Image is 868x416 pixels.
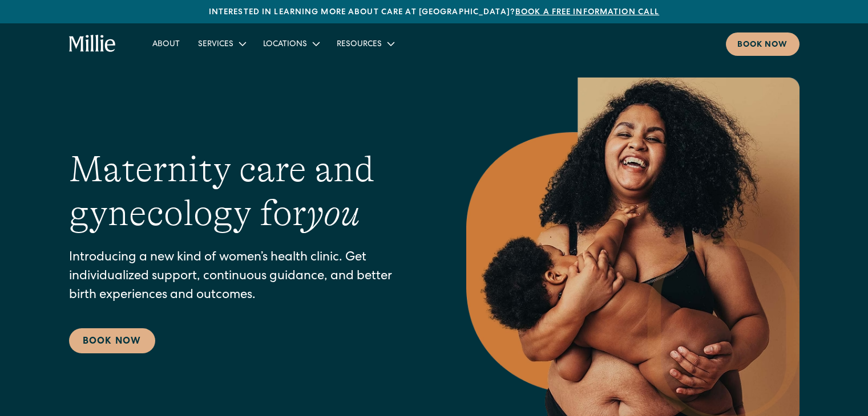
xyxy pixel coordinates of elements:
[254,34,328,53] div: Locations
[337,39,382,51] div: Resources
[198,39,233,51] div: Services
[306,193,360,234] em: you
[515,9,659,17] a: Book a free information call
[737,39,788,51] div: Book now
[726,32,800,56] a: Book now
[189,34,254,53] div: Services
[143,34,189,53] a: About
[69,249,421,305] p: Introducing a new kind of women’s health clinic. Get individualized support, continuous guidance,...
[69,148,421,235] h1: Maternity care and gynecology for
[69,35,116,53] a: home
[263,39,307,51] div: Locations
[328,34,402,53] div: Resources
[69,328,155,353] a: Book Now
